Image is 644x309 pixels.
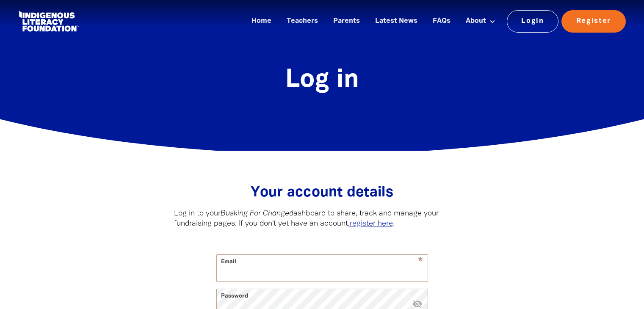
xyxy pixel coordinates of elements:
a: Teachers [282,14,323,28]
a: About [461,14,500,28]
a: register here [350,220,393,227]
a: Register [561,10,626,32]
span: Log in [285,69,359,92]
em: Busking For Change [221,210,289,217]
i: Hide password [412,299,423,309]
a: Parents [328,14,365,28]
p: Log in to your dashboard to share, track and manage your fundraising pages. If you don't yet have... [174,209,470,229]
a: FAQs [428,14,456,28]
a: Latest News [370,14,423,28]
span: Your account details [251,186,394,199]
a: Login [507,10,559,32]
a: Home [246,14,276,28]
